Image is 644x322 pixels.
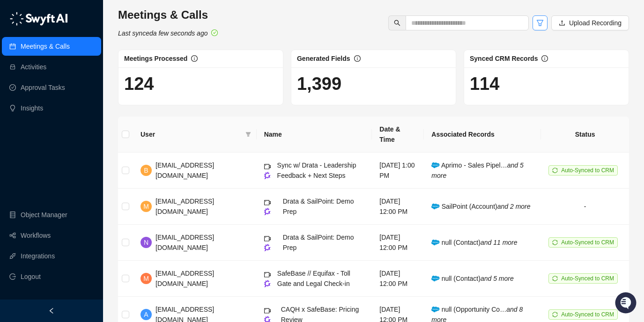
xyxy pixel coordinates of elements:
img: 5124521997842_fc6d7dfcefe973c2e489_88.png [9,85,26,102]
span: Meetings Processed [124,55,187,62]
th: Name [257,117,372,153]
img: gong-Dwh8HbPa.png [264,280,271,287]
i: and 11 more [481,239,518,246]
i: and 5 more [431,161,524,179]
h1: 124 [124,73,277,95]
h1: 114 [470,73,623,95]
span: logout [9,273,16,280]
th: Status [541,117,629,153]
div: Start new chat [32,85,154,94]
span: check-circle [211,29,218,36]
a: 📶Status [38,127,76,144]
span: User [141,129,242,139]
i: Last synced a few seconds ago [118,29,207,37]
iframe: Open customer support [614,291,639,316]
span: B [144,165,148,176]
span: M [143,273,149,284]
span: Drata & SailPoint: Demo Prep [283,198,354,215]
span: info-circle [191,55,198,62]
span: [EMAIL_ADDRESS][DOMAIN_NAME] [155,198,214,215]
a: 📚Docs [6,127,38,144]
span: left [48,307,55,314]
td: [DATE] 12:00 PM [372,225,424,261]
span: search [394,20,400,26]
span: Auto-Synced to CRM [561,275,614,282]
img: gong-Dwh8HbPa.png [264,244,271,251]
i: and 5 more [481,275,514,282]
span: [EMAIL_ADDRESS][DOMAIN_NAME] [155,270,214,287]
span: sync [552,240,558,245]
td: [DATE] 1:00 PM [372,153,424,189]
img: gong-Dwh8HbPa.png [264,172,271,179]
span: A [144,309,148,320]
a: Approval Tasks [21,78,65,97]
h3: Meetings & Calls [118,7,218,22]
span: Generated Fields [297,55,350,62]
a: Insights [21,99,43,117]
span: Upload Recording [569,18,622,28]
span: Pylon [93,154,113,161]
span: M [143,201,149,212]
span: Sync w/ Drata - Leadership Feedback + Next Steps [277,161,356,179]
td: [DATE] 12:00 PM [372,189,424,225]
button: Start new chat [159,88,170,99]
span: video-camera [264,307,271,314]
th: Date & Time [372,117,424,153]
span: info-circle [354,55,361,62]
span: [EMAIL_ADDRESS][DOMAIN_NAME] [155,234,214,251]
span: [EMAIL_ADDRESS][DOMAIN_NAME] [155,161,214,179]
span: Logout [21,267,41,286]
span: Auto-Synced to CRM [561,311,614,318]
span: video-camera [264,271,271,278]
span: Drata & SailPoint: Demo Prep [283,234,354,251]
span: video-camera [264,235,271,242]
span: sync [552,312,558,317]
th: Associated Records [424,117,541,153]
span: filter [245,132,251,137]
span: SafeBase // Equifax - Toll Gate and Legal Check-in [277,270,350,287]
p: Welcome 👋 [9,37,170,52]
span: video-camera [264,163,271,170]
a: Workflows [21,226,51,245]
div: We're available if you need us! [32,94,118,102]
span: Auto-Synced to CRM [561,239,614,246]
span: video-camera [264,199,271,206]
span: null (Contact) [431,275,513,282]
div: 📚 [9,132,17,139]
a: Powered byPylon [66,154,113,161]
div: 📶 [42,132,50,139]
span: Status [52,131,72,140]
i: and 2 more [497,203,531,210]
a: Activities [21,58,46,76]
span: null (Contact) [431,239,517,246]
td: - [541,189,629,225]
span: Synced CRM Records [470,55,538,62]
span: sync [552,276,558,281]
span: Docs [19,131,35,140]
td: [DATE] 12:00 PM [372,261,424,297]
a: Meetings & Calls [21,37,70,56]
img: Swyft AI [9,9,28,28]
span: SailPoint (Account) [431,203,530,210]
button: Upload Recording [551,15,629,30]
img: gong-Dwh8HbPa.png [264,208,271,215]
span: filter [244,127,253,141]
a: Integrations [21,247,55,265]
span: info-circle [541,55,548,62]
span: N [144,237,148,248]
a: Object Manager [21,205,67,224]
span: Aprimo - Sales Pipel… [431,161,524,179]
h1: 1,399 [297,73,450,95]
span: upload [559,20,565,26]
span: sync [552,168,558,173]
h2: How can we help? [9,52,170,67]
img: logo-05li4sbe.png [9,12,68,26]
span: Auto-Synced to CRM [561,167,614,174]
span: filter [536,19,544,27]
